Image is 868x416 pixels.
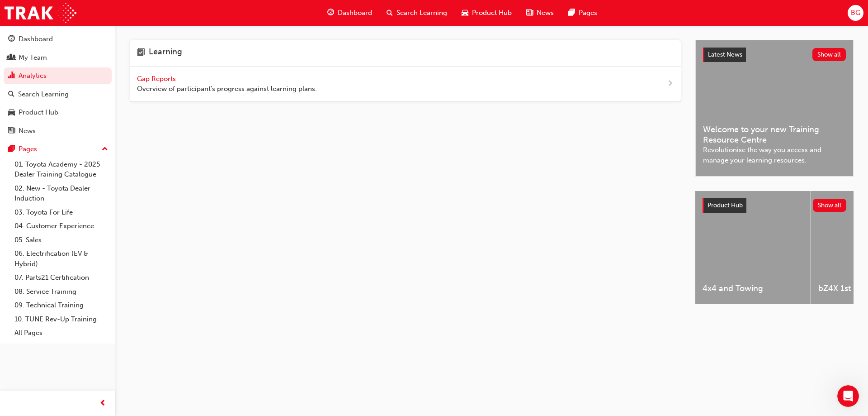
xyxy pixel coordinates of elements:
span: News [537,8,554,18]
button: DashboardMy TeamAnalyticsSearch LearningProduct HubNews [4,29,112,141]
span: Dashboard [338,8,372,18]
img: Trak [5,3,76,23]
span: BG [851,8,860,18]
span: next-icon [667,78,674,90]
a: News [4,123,112,139]
span: search-icon [387,7,393,19]
span: chart-icon [8,72,15,80]
span: Revolutionise the way you access and manage your learning resources. [703,145,846,165]
span: Gap Reports [137,75,178,83]
span: Ticket has been updated • 20h ago [46,204,146,211]
a: Latest NewsShow all [703,48,846,62]
a: 09. Technical Training [11,298,112,312]
button: Show all [812,48,846,61]
a: 04. Customer Experience [11,219,112,233]
a: search-iconSearch Learning [379,4,454,22]
a: Product HubShow all [703,198,846,213]
span: Search Learning [396,8,447,18]
div: Dashboard [19,34,53,44]
div: Profile image for Trak [26,5,40,19]
span: search-icon [8,91,14,99]
p: Active [44,11,62,20]
a: 06. Electrification (EV & Hybrid) [11,247,112,271]
a: Search Learning [4,86,112,103]
textarea: Message… [8,277,173,293]
span: Overview of participant's progress against learning plans. [137,84,317,94]
strong: In progress [71,213,109,220]
div: Pages [19,144,37,154]
span: car-icon [462,7,468,19]
button: Upload attachment [43,296,50,304]
div: Lisa and Menno says… [7,200,174,231]
a: 08. Service Training [11,285,112,299]
div: [PERSON_NAME], [PERSON_NAME] and [PERSON_NAME] [40,169,166,187]
div: Menno [14,111,141,120]
span: people-icon [8,54,15,62]
div: Hi [PERSON_NAME], [14,62,141,71]
a: 02. New - Toyota Dealer Induction [11,182,112,206]
strong: Waiting on you [66,146,115,153]
div: Brett says… [7,231,174,283]
a: 05. Sales [11,233,112,247]
a: My Team [4,49,112,66]
div: Search Learning [18,89,69,100]
button: Home [142,4,159,21]
a: pages-iconPages [561,4,604,22]
a: All Pages [11,326,112,340]
span: Product Hub [708,201,743,209]
div: My Team [19,53,47,63]
button: Show all [813,199,847,212]
span: up-icon [102,143,108,155]
button: Pages [4,141,112,158]
div: [PERSON_NAME], [PERSON_NAME] and [PERSON_NAME] [33,164,174,192]
h4: Learning [149,47,182,59]
a: car-iconProduct Hub [454,4,519,22]
a: 03. Toyota For Life [11,206,112,220]
span: Ticket has been updated • 21h ago [46,137,146,144]
a: 4x4 and Towing [695,191,811,304]
div: Brett says… [7,164,174,200]
span: pages-icon [8,145,15,153]
a: Latest NewsShow allWelcome to your new Training Resource CentreRevolutionise the way you access a... [695,40,854,177]
a: 10. TUNE Rev-Up Training [11,312,112,326]
span: Welcome to your new Training Resource Centre [703,124,846,145]
div: Trak says… [7,57,174,133]
a: news-iconNews [519,4,561,22]
span: prev-icon [99,398,106,409]
button: go back [6,4,23,21]
span: guage-icon [327,7,334,19]
span: Pages [579,8,597,18]
div: News [19,126,36,136]
span: Product Hub [472,8,512,18]
div: Trak says… [7,133,174,164]
span: Reporting issue [70,37,122,44]
span: Latest News [708,51,742,58]
a: 07. Parts21 Certification [11,271,112,285]
div: Who are the three apprentices, and I'll have a look at this for you. [14,76,141,93]
div: Thanks, [14,98,141,107]
span: pages-icon [568,7,575,19]
a: guage-iconDashboard [320,4,379,22]
span: news-icon [526,7,533,19]
span: learning-icon [137,47,145,59]
a: 01. Toyota Academy - 2025 Dealer Training Catalogue [11,158,112,182]
button: BG [848,5,863,21]
span: 4x4 and Towing [703,283,803,294]
a: Gap Reports Overview of participant's progress against learning plans.next-icon [130,67,681,102]
button: Gif picker [28,296,36,304]
a: Reporting issue [51,31,130,50]
span: car-icon [8,109,15,117]
button: Send a message… [155,293,170,307]
a: Product Hub [4,104,112,121]
a: Dashboard [4,31,112,48]
button: Emoji picker [14,296,21,304]
div: Hi [PERSON_NAME],Who are the three apprentices, and I'll have a look at this for you.Thanks,Menno [7,57,148,125]
iframe: Intercom live chat [837,385,859,407]
div: Close [159,4,175,20]
a: Analytics [4,67,112,84]
span: guage-icon [8,35,15,43]
div: Product Hub [19,107,58,118]
h1: Trak [44,5,59,11]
